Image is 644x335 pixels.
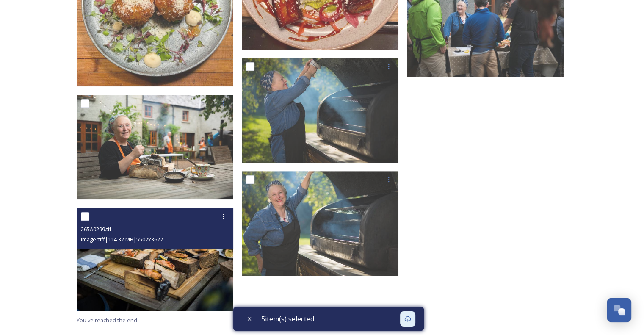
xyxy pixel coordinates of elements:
span: 5 item(s) selected. [261,314,315,324]
img: 265A0299.tif [77,208,233,311]
span: image/tiff | 114.32 MB | 5507 x 3627 [81,235,163,243]
button: Open Chat [607,298,631,322]
img: 0Q4A0773 (1).jpg [77,95,233,199]
img: 265A0254.tif [242,171,398,276]
span: You've reached the end [77,316,137,324]
span: 265A0299.tif [81,225,111,233]
img: 265A0251.tif [242,58,398,163]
